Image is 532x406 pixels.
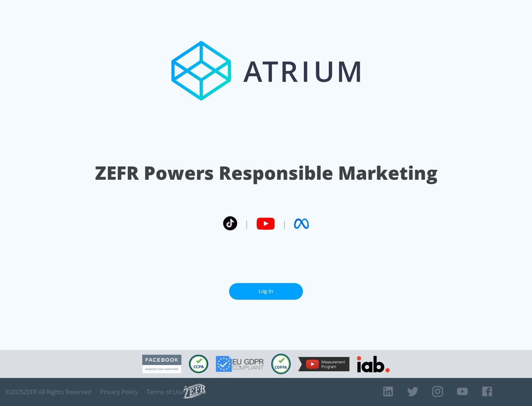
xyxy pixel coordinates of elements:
h1: ZEFR Powers Responsible Marketing [95,160,437,186]
a: Log In [229,283,303,300]
img: CCPA Compliant [189,355,208,373]
span: | [245,218,249,229]
a: Terms of Use [147,388,184,396]
img: GDPR Compliant [216,356,264,372]
img: IAB [357,356,390,372]
img: COPPA Compliant [271,354,291,374]
img: Facebook Marketing Partner [142,355,181,374]
img: YouTube Measurement Program [298,357,349,371]
span: | [282,218,287,229]
a: Privacy Policy [100,388,138,396]
span: © 2025 ZEFR All Rights Reserved [6,388,91,396]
